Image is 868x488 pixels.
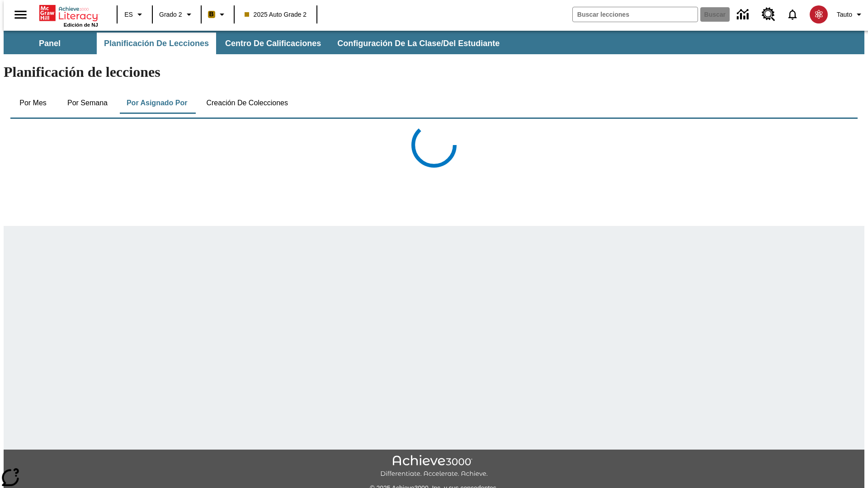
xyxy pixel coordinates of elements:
[104,38,209,49] span: Planificación de lecciones
[380,455,488,478] img: Achieve3000 Differentiate Accelerate Achieve
[337,38,500,49] span: Configuración de la clase/del estudiante
[837,10,852,19] span: Tauto
[225,38,321,49] span: Centro de calificaciones
[756,2,781,27] a: Centro de recursos, Se abrirá en una pestaña nueva.
[120,6,149,23] button: Lenguaje: ES, Selecciona un idioma
[204,6,231,23] button: Boost El color de la clase es anaranjado claro. Cambiar el color de la clase.
[39,4,98,22] a: Portada
[833,6,868,23] button: Perfil/Configuración
[573,7,698,22] input: Buscar campo
[39,38,61,49] span: Panel
[119,92,195,114] button: Por asignado por
[781,3,804,26] a: Notificaciones
[97,33,216,54] button: Planificación de lecciones
[156,6,198,23] button: Grado: Grado 2, Elige un grado
[10,92,56,114] button: Por mes
[218,33,328,54] button: Centro de calificaciones
[4,31,864,54] div: Subbarra de navegación
[4,64,864,80] h1: Planificación de lecciones
[124,10,133,19] span: ES
[60,92,115,114] button: Por semana
[245,10,307,19] span: 2025 Auto Grade 2
[7,1,34,28] button: Abrir el menú lateral
[4,33,508,54] div: Subbarra de navegación
[64,22,98,28] span: Edición de NJ
[731,2,756,27] a: Centro de información
[810,5,828,23] img: avatar image
[159,10,182,19] span: Grado 2
[5,33,95,54] button: Panel
[209,9,214,20] span: B
[330,33,507,54] button: Configuración de la clase/del estudiante
[804,3,833,26] button: Escoja un nuevo avatar
[199,92,295,114] button: Creación de colecciones
[39,3,98,28] div: Portada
